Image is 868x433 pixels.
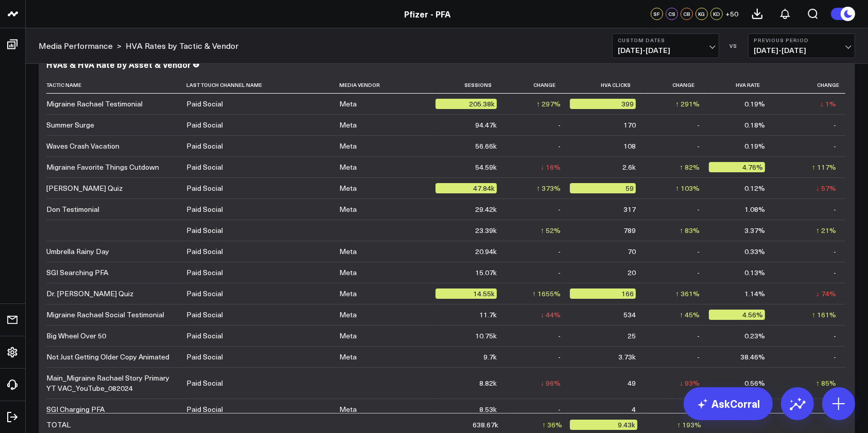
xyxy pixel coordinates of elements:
div: Meta [339,183,357,193]
div: Paid Social [186,246,223,257]
div: ↓ 16% [541,162,561,172]
div: KG [696,8,708,20]
div: - [558,141,561,151]
div: - [834,331,836,341]
div: 534 [623,310,636,320]
div: ↑ 291% [675,99,700,109]
div: ↑ 117% [812,162,836,172]
div: 20.94k [475,246,497,257]
div: 20 [628,267,636,278]
div: - [558,246,561,257]
div: Migraine Favorite Things Cutdown [46,162,159,172]
div: Don Testimonial [46,204,99,214]
div: ↑ 45% [680,310,700,320]
div: 4 [632,404,636,414]
div: 2.6k [622,162,636,172]
div: - [697,141,700,151]
b: Previous Period [754,37,849,43]
div: Paid Social [186,404,223,414]
div: 0.33% [744,246,765,257]
div: - [558,267,561,278]
div: Migraine Rachael Social Testimonial [46,310,164,320]
div: Migraine Rachael Testimonial [46,99,143,109]
div: ↑ 21% [816,225,836,236]
div: 205.38k [436,99,497,109]
div: Meta [339,99,357,109]
div: 4.56% [709,310,765,320]
div: 38.46% [740,352,765,362]
a: Pfizer - PFA [405,8,451,20]
div: Dr. [PERSON_NAME] Quiz [46,288,133,299]
div: Paid Social [186,99,223,109]
div: - [834,246,836,257]
div: 9.43k [570,420,637,430]
div: Paid Social [186,378,223,388]
div: ↓ 74% [816,288,836,299]
div: Meta [339,267,357,278]
th: Last Touch Channel Name [186,77,339,94]
div: ↑ 193% [677,420,701,430]
div: ↑ 297% [536,99,561,109]
th: Hva Clicks [570,77,645,94]
a: HVA Rates by Tactic & Vendor [126,40,238,51]
div: 789 [623,225,636,236]
div: Paid Social [186,225,223,236]
div: 25 [628,331,636,341]
b: Custom Dates [618,37,714,43]
div: 0.18% [744,120,765,130]
div: ↑ 83% [680,225,700,236]
div: 23.39k [475,225,497,236]
a: Media Performance [39,40,113,51]
div: Paid Social [186,331,223,341]
div: 0.12% [744,183,765,193]
div: ↓ 1% [820,99,836,109]
div: Meta [339,352,357,362]
div: 317 [623,204,636,214]
div: - [558,120,561,130]
div: 8.53k [479,404,497,414]
div: Paid Social [186,267,223,278]
div: 94.47k [475,120,497,130]
div: Not Just Getting Older Copy Animated [46,352,169,362]
div: Paid Social [186,183,223,193]
div: TOTAL [46,420,71,430]
div: 70 [628,246,636,257]
div: Summer Surge [46,120,94,130]
div: 29.42k [475,204,497,214]
div: Big Wheel Over 50 [46,331,106,341]
div: Meta [339,204,357,214]
div: CS [666,8,678,20]
div: 0.19% [744,99,765,109]
div: 54.59k [475,162,497,172]
th: Change [506,77,570,94]
div: 399 [570,99,636,109]
div: VS [724,43,743,49]
div: Paid Social [186,204,223,214]
div: > [39,40,121,51]
div: Meta [339,331,357,341]
div: Main_Migraine Rachael Story Primary YT VAC_YouTube_082024 [46,373,177,393]
div: 3.37% [744,225,765,236]
div: 108 [623,141,636,151]
div: ↑ 361% [675,288,700,299]
div: 8.82k [479,378,497,388]
div: - [697,120,700,130]
div: Meta [339,288,357,299]
button: Previous Period[DATE]-[DATE] [748,33,855,58]
div: 166 [570,288,636,299]
div: 1.08% [744,204,765,214]
th: Tactic Name [46,77,186,94]
div: KD [710,8,723,20]
div: ↑ 161% [812,310,836,320]
div: Meta [339,120,357,130]
div: - [834,120,836,130]
div: Meta [339,246,357,257]
div: Waves Crash Vacation [46,141,119,151]
div: CB [681,8,693,20]
div: Paid Social [186,162,223,172]
div: Paid Social [186,141,223,151]
div: 15.07k [475,267,497,278]
div: - [834,352,836,362]
div: 59 [570,183,636,193]
div: 11.7k [479,310,497,320]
